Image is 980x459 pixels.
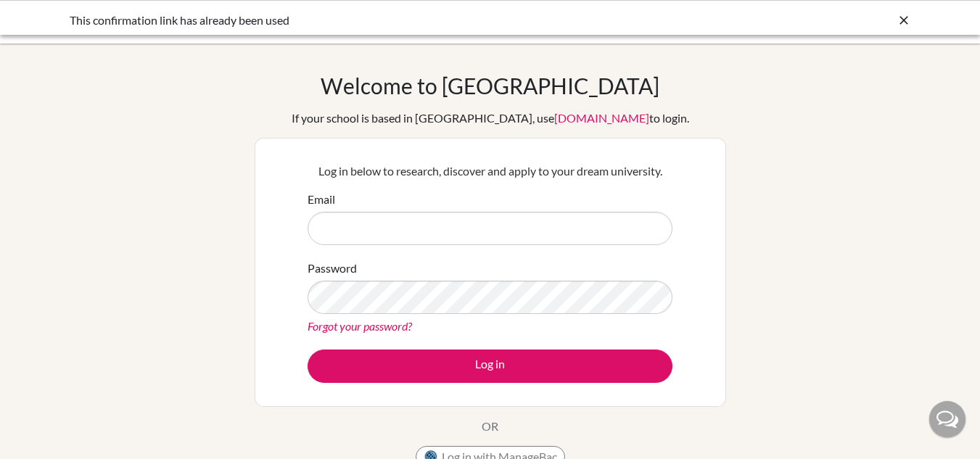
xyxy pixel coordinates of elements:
div: If your school is based in [GEOGRAPHIC_DATA], use to login. [292,109,689,127]
button: Log in [308,350,672,383]
a: Forgot your password? [308,319,412,333]
p: OR [482,418,498,435]
p: Log in below to research, discover and apply to your dream university. [308,162,672,180]
a: [DOMAIN_NAME] [554,111,649,125]
label: Email [308,191,335,208]
label: Password [308,260,357,277]
h1: Welcome to [GEOGRAPHIC_DATA] [321,73,659,99]
div: This confirmation link has already been used [70,12,693,29]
